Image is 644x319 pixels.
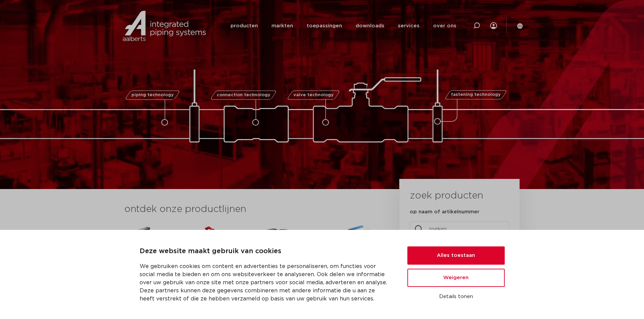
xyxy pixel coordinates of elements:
span: piping technology [132,93,174,97]
label: op naam of artikelnummer [410,209,479,215]
button: Weigeren [407,269,505,287]
span: connection technology [216,93,270,97]
p: Deze website maakt gebruik van cookies [140,246,391,257]
nav: Menu [231,13,456,39]
a: downloads [356,13,384,39]
button: Details tonen [407,291,505,302]
a: producten [231,13,258,39]
a: markten [271,13,293,39]
span: fastening technology [451,93,501,97]
h3: zoek producten [410,189,483,203]
a: over ons [433,13,456,39]
p: We gebruiken cookies om content en advertenties te personaliseren, om functies voor social media ... [140,262,391,303]
h3: ontdek onze productlijnen [124,203,377,216]
a: services [398,13,420,39]
span: valve technology [293,93,334,97]
input: zoeken [410,221,509,237]
a: toepassingen [307,13,342,39]
button: Alles toestaan [407,246,505,265]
